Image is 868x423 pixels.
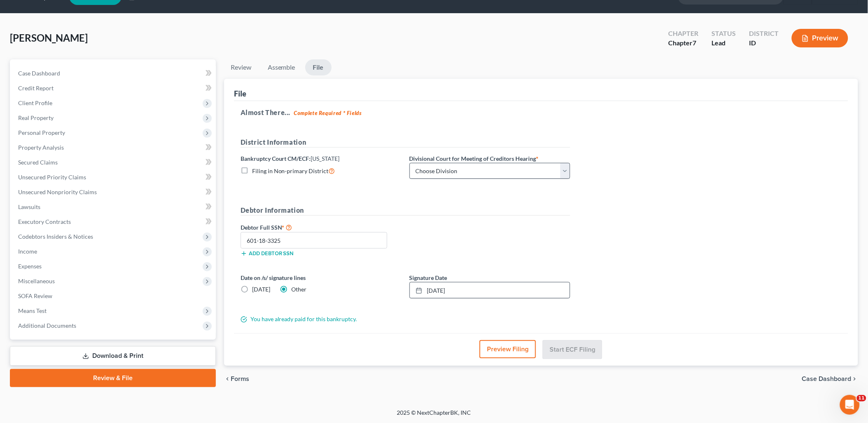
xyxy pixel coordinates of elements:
[410,282,570,298] a: [DATE]
[236,222,405,232] label: Debtor Full SSN
[18,174,86,181] span: Unsecured Priority Claims
[749,38,779,48] div: ID
[12,66,216,81] a: Case Dashboard
[10,32,88,44] span: [PERSON_NAME]
[18,85,54,92] span: Credit Report
[224,376,260,382] button: chevron_left Forms
[12,200,216,214] a: Lawsuits
[18,114,54,121] span: Real Property
[792,29,848,47] button: Preview
[749,29,779,38] div: District
[241,273,401,282] label: Date on /s/ signature lines
[18,277,55,284] span: Miscellaneous
[261,59,302,75] a: Assemble
[18,188,97,195] span: Unsecured Nonpriority Claims
[18,307,47,314] span: Means Test
[10,369,216,387] a: Review & File
[480,340,536,358] button: Preview Filing
[12,140,216,155] a: Property Analysis
[852,376,858,382] i: chevron_right
[802,376,858,382] a: Case Dashboard chevron_right
[305,59,332,75] a: File
[18,292,52,299] span: SOFA Review
[311,155,340,162] span: [US_STATE]
[409,154,539,163] label: Divisional Court for Meeting of Creditors Hearing
[231,376,249,382] span: Forms
[18,129,65,136] span: Personal Property
[543,340,602,359] button: Start ECF Filing
[241,250,294,257] button: Add debtor SSN
[224,376,231,382] i: chevron_left
[10,346,216,366] a: Download & Print
[12,185,216,200] a: Unsecured Nonpriority Claims
[12,214,216,229] a: Executory Contracts
[292,286,307,293] span: Other
[241,108,842,117] h5: Almost There...
[409,273,447,282] label: Signature Date
[236,315,574,323] div: You have already paid for this bankruptcy.
[252,286,270,293] span: [DATE]
[241,137,570,148] h5: District Information
[18,263,42,270] span: Expenses
[234,89,246,99] div: File
[12,155,216,170] a: Secured Claims
[241,232,387,249] input: XXX-XX-XXXX
[241,205,570,216] h5: Debtor Information
[12,170,216,185] a: Unsecured Priority Claims
[18,322,76,329] span: Additional Documents
[18,203,40,210] span: Lawsuits
[18,144,64,151] span: Property Analysis
[12,289,216,303] a: SOFA Review
[18,99,52,106] span: Client Profile
[840,395,860,415] iframe: Intercom live chat
[857,395,866,402] span: 11
[18,233,93,240] span: Codebtors Insiders & Notices
[802,376,852,382] span: Case Dashboard
[224,59,258,75] a: Review
[693,39,696,47] span: 7
[294,110,362,116] strong: Complete Required * Fields
[18,218,71,225] span: Executory Contracts
[252,167,329,174] span: Filing in Non-primary District
[18,159,58,166] span: Secured Claims
[711,29,736,38] div: Status
[18,70,60,77] span: Case Dashboard
[668,29,698,38] div: Chapter
[12,81,216,96] a: Credit Report
[241,154,340,163] label: Bankruptcy Court CM/ECF:
[711,38,736,48] div: Lead
[18,248,37,255] span: Income
[668,38,698,48] div: Chapter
